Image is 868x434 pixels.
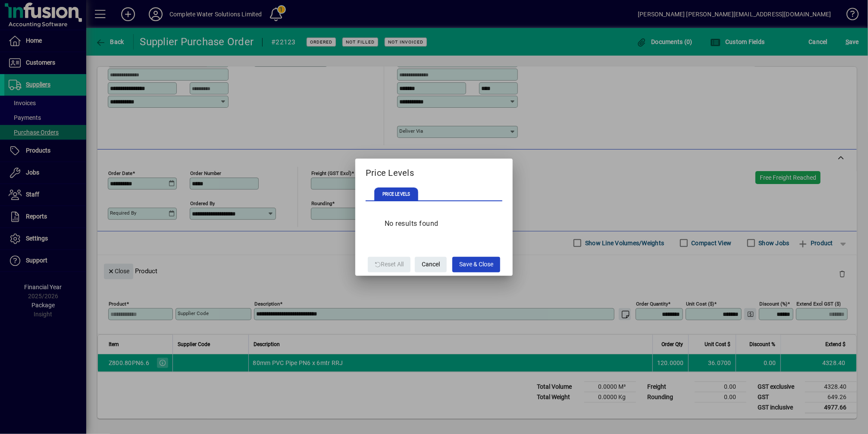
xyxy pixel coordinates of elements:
div: No results found [376,210,447,237]
span: Save & Close [459,257,493,272]
h2: Price Levels [355,159,513,184]
button: Cancel [415,257,447,272]
span: Cancel [422,257,440,272]
button: Save & Close [452,257,500,272]
span: PRICE LEVELS [374,187,418,201]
